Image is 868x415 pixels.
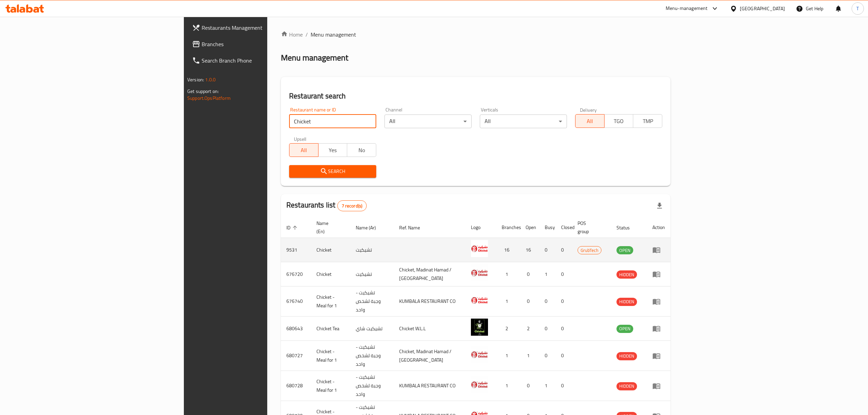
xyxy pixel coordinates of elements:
td: Chicket [311,238,350,262]
button: All [289,143,318,157]
td: 0 [520,262,539,286]
td: Chicket, Madinat Hamad / [GEOGRAPHIC_DATA] [394,341,465,371]
h2: Restaurant search [289,91,662,101]
span: Name (En) [316,219,342,236]
td: 0 [556,238,572,262]
div: Total records count [337,200,367,211]
td: 0 [556,262,572,286]
th: Logo [465,217,496,238]
th: Action [647,217,670,238]
span: Restaurants Management [202,24,323,32]
span: Search [295,167,371,176]
td: تشيكيت - وجبة لشخص واحد [350,371,394,401]
span: HIDDEN [616,352,637,360]
th: Branches [496,217,520,238]
td: Chicket - Meal for 1 [311,341,350,371]
td: 1 [496,286,520,317]
td: 1 [496,371,520,401]
div: HIDDEN [616,382,637,390]
span: POS group [578,219,603,236]
td: 1 [520,341,539,371]
img: Chicket - Meal for 1 [471,376,488,393]
span: 1.0.0 [205,75,216,84]
span: HIDDEN [616,382,637,390]
td: 16 [496,238,520,262]
label: Upsell [294,136,307,141]
span: All [578,116,602,126]
div: Menu [652,297,665,306]
td: 1 [539,371,556,401]
td: 16 [520,238,539,262]
div: All [480,115,567,128]
span: HIDDEN [616,298,637,306]
button: TMP [633,114,662,128]
a: Search Branch Phone [187,52,329,69]
td: 0 [539,317,556,341]
div: All [384,115,472,128]
span: HIDDEN [616,271,637,279]
td: 1 [496,341,520,371]
span: Search Branch Phone [202,56,323,65]
td: Chicket Tea [311,317,350,341]
img: Chicket [471,240,488,257]
div: Menu [652,246,665,254]
button: Yes [318,143,348,157]
td: 2 [496,317,520,341]
td: تشيكيت - وجبة لشخص واحد [350,286,394,317]
div: Menu-management [666,4,708,13]
td: 0 [556,317,572,341]
td: KUMBALA RESTAURANT CO [394,286,465,317]
div: HIDDEN [616,298,637,306]
td: 0 [520,286,539,317]
th: Open [520,217,539,238]
span: OPEN [616,246,633,254]
span: Status [616,224,639,232]
img: Chicket [471,264,488,281]
span: Menu management [311,30,356,39]
td: تشيكيت [350,262,394,286]
td: 1 [496,262,520,286]
span: No [350,145,374,155]
td: 1 [539,262,556,286]
div: Menu [652,270,665,278]
td: Chicket W.L.L [394,317,465,341]
td: 0 [520,371,539,401]
button: Search [289,165,376,178]
td: تشيكيت - وجبة لشخص واحد [350,341,394,371]
nav: breadcrumb [281,30,670,39]
button: All [575,114,605,128]
div: Export file [651,198,668,214]
span: Version: [187,75,204,84]
div: Menu [652,324,665,333]
img: Chicket - Meal for 1 [471,346,488,363]
button: TGO [604,114,634,128]
div: [GEOGRAPHIC_DATA] [740,5,785,12]
span: Name (Ar) [356,224,385,232]
span: TMP [636,116,660,126]
th: Closed [556,217,572,238]
td: Chicket - Meal for 1 [311,371,350,401]
span: Yes [321,145,345,155]
span: Get support on: [187,87,219,96]
div: Menu [652,382,665,390]
td: 0 [539,341,556,371]
label: Delivery [580,107,597,112]
div: Menu [652,352,665,360]
span: Branches [202,40,323,48]
div: HIDDEN [616,352,637,360]
div: OPEN [616,325,633,333]
span: OPEN [616,325,633,333]
button: No [347,143,376,157]
td: 0 [556,286,572,317]
td: 0 [539,238,556,262]
span: Ref. Name [399,224,429,232]
td: KUMBALA RESTAURANT CO [394,371,465,401]
span: All [292,145,316,155]
td: 0 [539,286,556,317]
td: Chicket [311,262,350,286]
span: T [856,5,859,12]
span: ID [286,224,299,232]
input: Search for restaurant name or ID.. [289,115,376,128]
h2: Restaurants list [286,200,367,211]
